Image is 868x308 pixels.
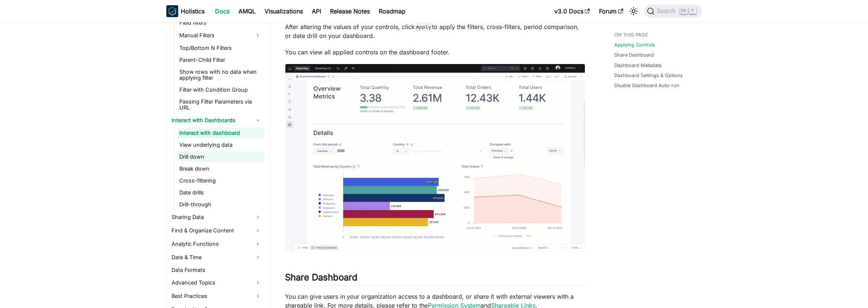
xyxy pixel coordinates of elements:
[170,238,264,250] a: Analytic Functions
[177,67,264,83] a: Show rows with no data when applying filter
[234,5,260,17] a: AMQL
[170,290,264,302] a: Best Practices
[615,62,662,69] a: Dashboard Metadata
[285,272,585,286] h2: Share Dashboard
[628,5,640,17] button: Switch between dark and light mode (currently light mode)
[211,5,234,17] a: Docs
[170,265,264,275] a: Data Formats
[415,23,432,31] code: Apply
[177,55,264,65] a: Parent-Child Filter
[326,5,375,17] a: Release Notes
[375,5,410,17] a: Roadmap
[177,29,264,41] a: Manual Filters
[644,4,702,18] button: Search (Ctrl+K)
[170,277,264,289] a: Advanced Topics
[177,140,264,150] a: View underlying data
[177,199,264,210] a: Drill-through
[285,48,585,57] p: You can view all applied controls on the dashboard footer.
[654,8,680,15] span: Search
[170,225,264,236] a: Find & Organize Content
[177,85,264,95] a: Filter with Condition Group
[177,187,264,198] a: Date drills
[285,22,585,40] p: After altering the values of your controls, click to apply the filters, cross-filters, period com...
[615,51,654,58] a: Share Dashboard
[550,5,595,17] a: v3.0 Docs
[177,18,264,28] a: Field filters
[177,175,264,186] a: Cross-filtering
[308,5,326,17] a: API
[615,72,683,79] a: Dashboard Settings & Options
[159,22,270,308] nav: Docs sidebar
[260,5,308,17] a: Visualizations
[615,82,680,89] a: Disable Dashboard Auto-run
[181,7,205,16] b: Holistics
[177,163,264,174] a: Break down
[615,41,656,48] a: Applying Controls
[166,5,205,17] a: HolisticsHolistics
[170,251,264,263] a: Date & Time
[595,5,628,17] a: Forum
[177,152,264,162] a: Drill down
[689,7,696,14] kbd: K
[170,114,264,126] a: Interact with Dashboards
[177,96,264,113] a: Passing Filter Parameters via URL
[177,43,264,53] a: Top/Bottom N Filters
[166,5,178,17] img: Holistics
[177,128,264,138] a: Interact with dashboard
[170,211,264,223] a: Sharing Data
